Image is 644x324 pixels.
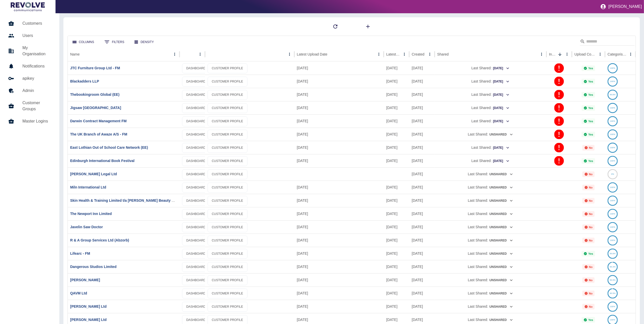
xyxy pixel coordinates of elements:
div: 12 Feb 2024 [409,88,435,101]
text: 100% [610,199,615,202]
div: 04 Jul 2023 [409,101,435,114]
div: Last Shared: [437,141,544,154]
text: 99.9% [610,279,616,281]
text: 100% [610,319,615,321]
div: 29 Sep 2025 [409,181,435,194]
div: 27 Aug 2025 [384,101,409,114]
text: 100% [610,305,615,308]
button: Select columns [69,37,98,47]
a: [PERSON_NAME] Ltd [70,318,107,322]
a: apikey [4,72,55,85]
div: Categorised [608,52,627,56]
a: CUSTOMER PROFILE [208,63,248,73]
text: 100% [610,239,615,241]
button: Unshared [489,170,513,178]
a: CUSTOMER PROFILE [208,130,248,140]
div: 02 Oct 2025 [294,287,384,300]
p: No [589,292,593,295]
div: 30 Sep 2025 [384,181,409,194]
div: Last Shared: [437,88,544,101]
a: Miln International Ltd [70,185,106,189]
a: CUSTOMER PROFILE [208,302,248,312]
div: 30 Sep 2025 [384,194,409,207]
button: Created column menu [426,51,433,58]
div: Invalid Creds [549,52,556,56]
a: Admin [4,85,55,97]
text: 0% [611,173,614,175]
div: 03 Sep 2025 [384,141,409,154]
button: Unshared [489,290,513,298]
div: 30 Sep 2025 [384,207,409,220]
div: 22 Jul 2025 [409,287,435,300]
h5: Customer Groups [22,100,51,112]
text: 99.8% [610,252,616,255]
button: Unshared [489,210,513,218]
button: [DATE] [493,104,510,112]
a: DASHBOARD [182,222,210,232]
a: CUSTOMER PROFILE [208,77,248,87]
a: CUSTOMER PROFILE [208,103,248,113]
div: Last Shared: [437,128,544,141]
div: Name [70,52,80,56]
button: Unshared [489,303,513,311]
a: DASHBOARD [182,90,210,100]
a: Darwin Contract Management FM [70,119,127,123]
div: Last Shared: [437,221,544,234]
div: 17 Sep 2025 [409,220,435,234]
button: [DATE] [493,117,510,125]
div: 26 Aug 2025 [384,154,409,167]
div: 11 Sep 2025 [409,234,435,247]
div: Last Shared: [437,181,544,194]
a: CUSTOMER PROFILE [208,156,248,166]
a: DASHBOARD [182,169,210,179]
div: 17 Sep 2025 [409,207,435,220]
div: 27 Aug 2025 [294,88,384,101]
text: 100% [610,160,615,162]
text: 100% [610,80,615,83]
a: DASHBOARD [182,143,210,153]
button: Density [130,37,158,47]
button: [DATE] [493,157,510,165]
div: 25 Aug 2025 [294,75,384,88]
div: 05 Jun 2025 [409,300,435,313]
a: DASHBOARD [182,275,210,285]
a: Customer Groups [4,97,55,115]
div: 05 Sep 2025 [384,61,409,75]
a: [PERSON_NAME] [70,278,100,282]
a: Jigsaw [GEOGRAPHIC_DATA] [70,106,121,110]
div: Not all required reports for this customer were uploaded for the latest usage month. [582,264,595,270]
h5: Admin [22,88,51,94]
div: 30 Sep 2025 [384,234,409,247]
p: No [589,199,593,202]
div: Last Shared: [437,168,544,181]
a: Edinburgh International Book Festival [70,159,135,163]
div: 01 Oct 2025 [294,207,384,220]
div: Not all required reports for this customer were uploaded for the latest usage month. [582,185,595,190]
p: No [589,226,593,229]
button: column menu [197,51,204,58]
div: 04 Jul 2023 [409,141,435,154]
button: Unshared [489,237,513,245]
button: Latest Usage column menu [401,51,408,58]
a: CUSTOMER PROFILE [208,183,248,193]
a: DASHBOARD [182,262,210,272]
button: column menu [286,51,293,58]
text: 96.3% [610,266,616,268]
text: 100% [610,120,615,122]
div: 30 Sep 2025 [294,194,384,207]
div: Shared [437,52,449,56]
button: Show filters [100,37,128,47]
p: No [589,146,593,149]
div: 30 Sep 2025 [384,287,409,300]
button: Unshared [489,197,513,205]
p: No [589,305,593,308]
text: 100% [610,67,615,69]
button: [DATE] [493,78,510,86]
p: No [589,212,593,215]
div: 02 Oct 2025 [294,234,384,247]
a: The UK Branch of Awaze A/S - FM [70,132,127,136]
a: CUSTOMER PROFILE [208,143,248,153]
div: 16 Sep 2025 [294,114,384,128]
p: Yes [588,67,593,70]
div: Latest Upload Date [297,52,327,56]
